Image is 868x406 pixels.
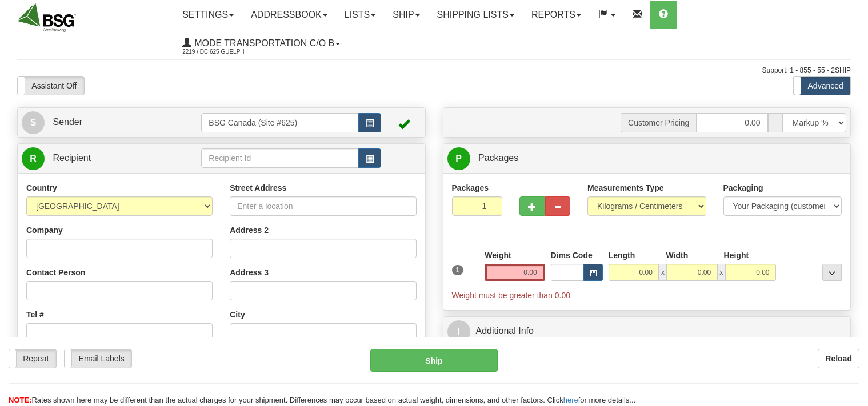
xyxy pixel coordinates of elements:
[174,29,349,58] a: Mode Transportation c/o B 2219 / DC 625 Guelph
[822,264,842,281] div: ...
[447,147,470,170] span: P
[825,354,852,363] b: Reload
[621,113,696,132] span: Customer Pricing
[191,38,334,48] span: Mode Transportation c/o B
[230,182,286,194] label: Street Address
[26,224,63,236] label: Company
[447,320,470,343] span: I
[230,196,416,216] input: Enter a location
[842,144,867,261] iframe: chat widget
[794,77,850,95] label: Advanced
[26,182,57,194] label: Country
[201,148,358,168] input: Recipient Id
[9,349,56,368] label: Repeat
[659,264,667,281] span: x
[9,396,31,404] span: NOTE:
[22,147,181,170] a: R Recipient
[22,147,45,170] span: R
[563,396,578,404] a: here
[724,250,749,261] label: Height
[18,77,84,95] label: Assistant Off
[26,267,85,278] label: Contact Person
[551,250,593,261] label: Dims Code
[485,250,511,261] label: Weight
[230,309,245,320] label: City
[452,291,571,300] span: Weight must be greater than 0.00
[201,113,358,132] input: Sender Id
[587,182,664,194] label: Measurements Type
[65,349,131,368] label: Email Labels
[452,265,464,275] span: 1
[447,147,847,170] a: P Packages
[174,1,242,29] a: Settings
[53,153,91,163] span: Recipient
[17,3,76,32] img: logo2219.jpg
[26,309,44,320] label: Tel #
[17,66,851,75] div: Support: 1 - 855 - 55 - 2SHIP
[370,349,498,372] button: Ship
[384,1,428,29] a: Ship
[53,117,82,127] span: Sender
[723,182,763,194] label: Packaging
[22,111,45,134] span: S
[230,267,269,278] label: Address 3
[452,182,489,194] label: Packages
[182,46,268,58] span: 2219 / DC 625 Guelph
[818,349,859,368] button: Reload
[242,1,336,29] a: Addressbook
[523,1,590,29] a: Reports
[717,264,725,281] span: x
[666,250,689,261] label: Width
[478,153,518,163] span: Packages
[429,1,523,29] a: Shipping lists
[22,111,201,134] a: S Sender
[447,320,847,343] a: IAdditional Info
[609,250,635,261] label: Length
[336,1,384,29] a: Lists
[230,224,269,236] label: Address 2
